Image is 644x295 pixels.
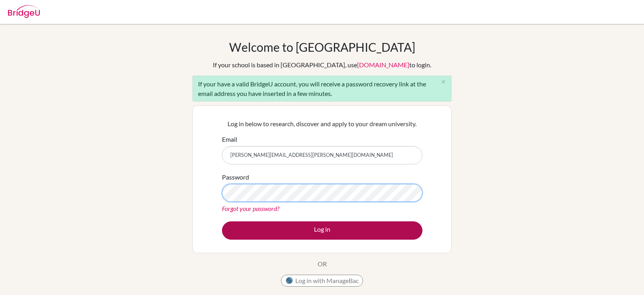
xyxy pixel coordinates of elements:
[222,135,237,144] label: Email
[318,259,327,269] p: OR
[213,60,431,70] div: If your school is based in [GEOGRAPHIC_DATA], use to login.
[357,61,409,68] a: [DOMAIN_NAME]
[435,76,451,88] button: Close
[440,79,446,85] i: close
[222,119,422,129] p: Log in below to research, discover and apply to your dream university.
[222,205,279,212] a: Forgot your password?
[222,221,422,240] button: Log in
[8,5,40,18] img: Bridge-U
[222,172,249,182] label: Password
[192,76,452,102] div: If your have a valid BridgeU account, you will receive a password recovery link at the email addr...
[229,40,415,54] h1: Welcome to [GEOGRAPHIC_DATA]
[281,275,363,287] button: Log in with ManageBac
